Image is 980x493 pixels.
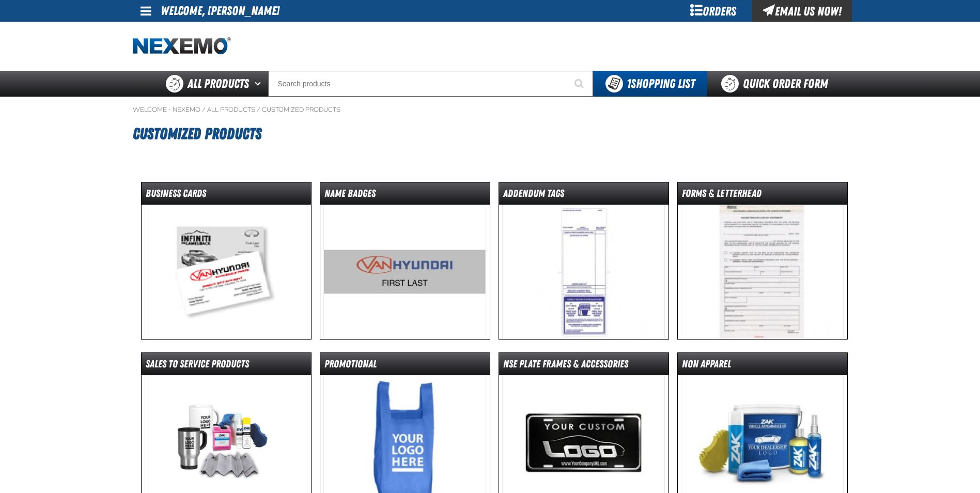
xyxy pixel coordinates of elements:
[145,205,307,339] img: Business Cards
[323,205,486,339] img: Name Badges
[627,76,631,91] strong: 1
[207,105,255,114] a: All Products
[627,76,695,91] span: Shopping List
[202,105,206,114] span: /
[133,37,231,55] img: Nexemo logo
[133,37,231,55] a: Home
[499,187,668,205] dt: Addendum Tags
[142,187,311,205] dt: Business Cards
[593,71,707,97] button: You have 1 Shopping List. Open to view details
[502,205,665,339] img: Addendum Tags
[678,357,847,375] dt: Non Apparel
[320,182,490,340] a: Name Badges
[499,182,669,340] a: Addendum Tags
[567,71,593,97] button: Start Searching
[678,187,847,205] dt: Forms & Letterhead
[677,182,848,340] a: Forms & Letterhead
[320,357,490,375] dt: Promotional
[320,187,490,205] dt: Name Badges
[251,71,268,97] button: Open All Products pages
[268,71,593,97] input: Search
[681,205,844,339] img: Forms & Letterhead
[188,74,249,93] span: All Products
[499,357,668,375] dt: nse Plate Frames & Accessories
[142,357,311,375] dt: Sales to Service Products
[133,105,848,114] nav: Breadcrumbs
[257,105,260,114] span: /
[707,71,847,97] a: Quick Order Form
[133,120,848,148] h1: Customized Products
[141,182,312,340] a: Business Cards
[133,105,200,114] a: Welcome - Nexemo
[262,105,340,114] a: Customized Products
